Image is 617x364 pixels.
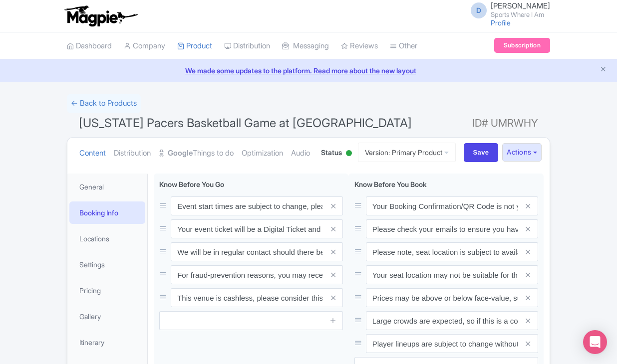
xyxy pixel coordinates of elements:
[354,180,427,188] span: Know Before You Book
[67,32,112,60] a: Dashboard
[69,201,145,224] a: Booking Info
[159,180,224,188] span: Know Before You Go
[491,1,550,10] span: [PERSON_NAME]
[69,227,145,250] a: Locations
[69,279,145,302] a: Pricing
[282,32,329,60] a: Messaging
[465,2,550,18] a: D [PERSON_NAME] Sports Where I Am
[341,32,378,60] a: Reviews
[124,32,165,60] a: Company
[291,138,310,169] a: Audio
[494,38,550,53] a: Subscription
[600,64,607,76] button: Close announcement
[390,32,417,60] a: Other
[321,147,342,158] span: Status
[344,146,354,162] div: Active
[159,138,234,169] a: GoogleThings to do
[491,18,511,27] a: Profile
[69,305,145,328] a: Gallery
[472,113,538,133] span: ID# UMRWHY
[502,143,542,162] button: Actions
[69,331,145,354] a: Itinerary
[358,143,456,162] a: Version: Primary Product
[242,138,283,169] a: Optimization
[224,32,270,60] a: Distribution
[6,65,611,76] a: We made some updates to the platform. Read more about the new layout
[177,32,212,60] a: Product
[69,176,145,198] a: General
[464,143,499,162] input: Save
[471,2,487,18] span: D
[69,253,145,276] a: Settings
[79,138,106,169] a: Content
[491,11,550,18] small: Sports Where I Am
[583,330,607,354] div: Open Intercom Messenger
[114,138,151,169] a: Distribution
[62,5,139,27] img: logo-ab69f6fb50320c5b225c76a69d11143b.png
[79,116,412,130] span: [US_STATE] Pacers Basketball Game at [GEOGRAPHIC_DATA]
[67,94,141,113] a: ← Back to Products
[168,148,193,159] strong: Google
